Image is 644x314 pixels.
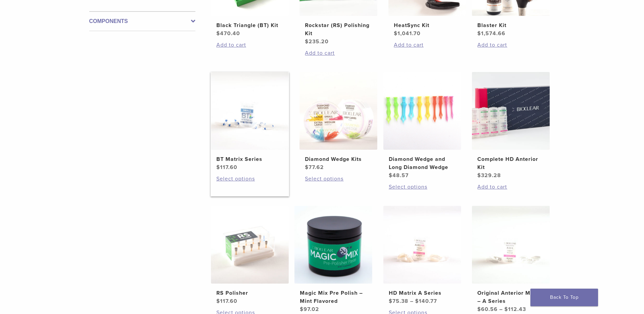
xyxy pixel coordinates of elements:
span: $ [216,30,220,37]
span: $ [477,30,481,37]
bdi: 112.43 [504,306,526,313]
bdi: 1,041.70 [394,30,421,37]
a: Select options for “Diamond Wedge and Long Diamond Wedge” [389,183,456,191]
span: $ [305,38,309,45]
h2: Complete HD Anterior Kit [477,155,544,171]
bdi: 1,574.66 [477,30,505,37]
a: Magic Mix Pre Polish - Mint FlavoredMagic Mix Pre Polish – Mint Flavored $97.02 [294,206,373,313]
span: $ [300,306,304,313]
a: Diamond Wedge and Long Diamond WedgeDiamond Wedge and Long Diamond Wedge $48.57 [383,72,462,179]
a: Original Anterior Matrix - A SeriesOriginal Anterior Matrix – A Series [472,206,550,313]
img: BT Matrix Series [211,72,289,150]
bdi: 140.77 [415,298,437,305]
span: $ [477,172,481,179]
img: Diamond Wedge and Long Diamond Wedge [383,72,461,150]
a: Diamond Wedge KitsDiamond Wedge Kits $77.62 [299,72,378,171]
img: HD Matrix A Series [383,206,461,284]
h2: Blaster Kit [477,21,544,29]
span: $ [389,298,392,305]
a: Add to cart: “Blaster Kit” [477,41,544,49]
img: Magic Mix Pre Polish - Mint Flavored [294,206,372,284]
span: – [410,298,413,305]
h2: Original Anterior Matrix – A Series [477,289,544,305]
img: RS Polisher [211,206,289,284]
bdi: 97.02 [300,306,319,313]
span: $ [305,164,309,171]
bdi: 48.57 [389,172,409,179]
img: Diamond Wedge Kits [300,72,377,150]
span: – [499,306,503,313]
h2: RS Polisher [216,289,283,297]
a: RS PolisherRS Polisher $117.60 [211,206,289,305]
a: Add to cart: “HeatSync Kit” [394,41,461,49]
a: Back To Top [530,289,598,306]
h2: BT Matrix Series [216,155,283,163]
bdi: 329.28 [477,172,501,179]
span: $ [389,172,392,179]
bdi: 235.20 [305,38,329,45]
h2: Rockstar (RS) Polishing Kit [305,21,372,38]
label: Components [89,17,195,25]
h2: Diamond Wedge and Long Diamond Wedge [389,155,456,171]
span: $ [415,298,419,305]
img: Complete HD Anterior Kit [472,72,550,150]
a: Add to cart: “Complete HD Anterior Kit” [477,183,544,191]
h2: Magic Mix Pre Polish – Mint Flavored [300,289,367,305]
a: HD Matrix A SeriesHD Matrix A Series [383,206,462,305]
a: Add to cart: “Rockstar (RS) Polishing Kit” [305,49,372,57]
bdi: 470.40 [216,30,240,37]
h2: Black Triangle (BT) Kit [216,21,283,29]
h2: HD Matrix A Series [389,289,456,297]
a: Select options for “Diamond Wedge Kits” [305,175,372,183]
a: Complete HD Anterior KitComplete HD Anterior Kit $329.28 [472,72,550,179]
span: $ [504,306,508,313]
span: $ [216,298,220,305]
span: $ [394,30,398,37]
bdi: 77.62 [305,164,324,171]
a: Add to cart: “Black Triangle (BT) Kit” [216,41,283,49]
span: $ [216,164,220,171]
bdi: 117.60 [216,164,237,171]
img: Original Anterior Matrix - A Series [472,206,550,284]
a: Select options for “BT Matrix Series” [216,175,283,183]
a: BT Matrix SeriesBT Matrix Series $117.60 [211,72,289,171]
span: $ [477,306,481,313]
bdi: 60.56 [477,306,498,313]
h2: Diamond Wedge Kits [305,155,372,163]
bdi: 75.38 [389,298,408,305]
bdi: 117.60 [216,298,237,305]
h2: HeatSync Kit [394,21,461,29]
